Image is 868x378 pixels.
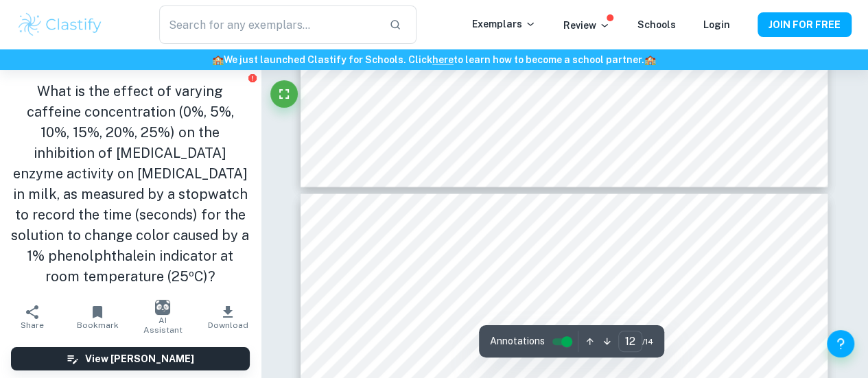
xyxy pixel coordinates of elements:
h6: View [PERSON_NAME] [85,351,194,366]
button: Report issue [248,73,258,83]
button: AI Assistant [130,298,196,336]
span: Share [21,320,44,330]
button: JOIN FOR FREE [758,12,852,37]
h1: What is the effect of varying caffeine concentration (0%, 5%, 10%, 15%, 20%, 25%) on the inhibiti... [11,81,250,287]
img: AI Assistant [155,300,170,315]
p: Exemplars [472,16,536,32]
span: Bookmark [77,320,119,330]
button: View [PERSON_NAME] [11,347,250,370]
span: Download [208,320,248,330]
span: AI Assistant [139,316,187,335]
a: Login [703,19,730,30]
span: Annotations [490,334,545,349]
button: Bookmark [65,298,130,336]
a: here [432,54,454,65]
button: Fullscreen [270,80,298,108]
span: / 14 [642,335,653,348]
input: Search for any exemplars... [159,5,379,44]
span: 🏫 [212,54,224,65]
a: Schools [637,19,676,30]
p: Review [563,18,610,33]
button: Download [196,298,261,336]
h6: We just launched Clastify for Schools. Click to learn how to become a school partner. [3,52,865,67]
img: Clastify logo [16,11,104,38]
button: Help and Feedback [827,330,854,357]
span: 🏫 [644,54,656,65]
